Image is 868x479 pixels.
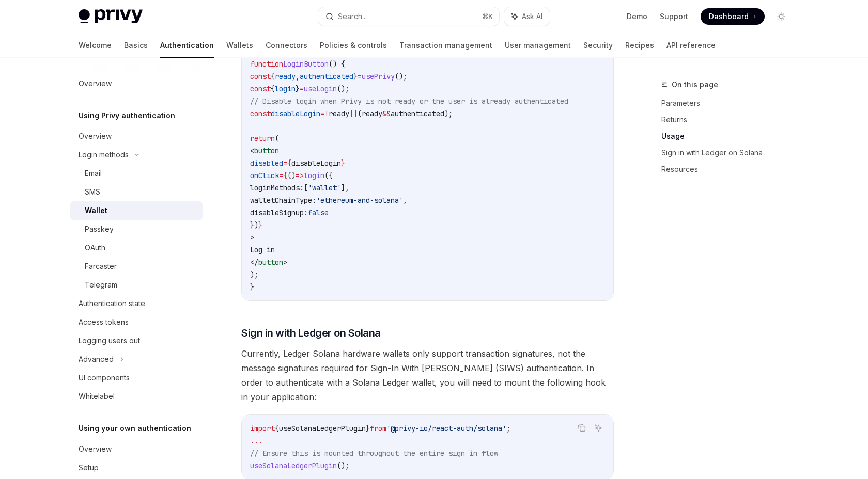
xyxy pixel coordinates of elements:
span: walletChainType: [250,196,316,205]
span: < [250,146,254,155]
span: const [250,84,271,93]
a: Usage [661,128,798,145]
span: </ [250,258,258,267]
div: Farcaster [85,260,117,273]
span: || [349,109,358,118]
span: // Disable login when Privy is not ready or the user is already authenticated [250,97,568,106]
span: ... [250,436,262,445]
span: = [279,171,283,180]
span: useLogin [304,84,337,93]
span: const [250,109,271,118]
a: SMS [70,183,203,201]
span: () [287,171,296,180]
a: Farcaster [70,257,203,276]
a: Telegram [70,276,203,294]
a: Email [70,164,203,183]
span: LoginButton [283,59,329,69]
span: button [254,146,279,155]
span: , [296,72,300,81]
span: => [296,171,304,180]
span: import [250,424,275,433]
span: { [283,171,287,180]
span: disableSignup: [250,208,308,217]
span: useSolanaLedgerPlugin [279,424,366,433]
span: usePrivy [362,72,395,81]
img: light logo [79,9,143,24]
div: Access tokens [79,316,129,328]
a: Passkey [70,220,203,238]
a: Setup [70,458,203,477]
span: ⌘ K [482,12,493,21]
span: Ask AI [522,11,542,22]
span: { [271,72,275,81]
span: } [296,84,300,93]
span: , [403,196,407,205]
span: (); [395,72,407,81]
span: ready [275,72,296,81]
span: ( [275,134,279,143]
div: UI components [79,372,130,384]
a: Logging users out [70,331,203,350]
div: Login methods [79,149,129,161]
span: ({ [324,171,333,180]
a: Parameters [661,95,798,111]
span: '@privy-io/react-auth/solana' [386,424,506,433]
span: loginMethods: [250,183,304,193]
a: Overview [70,74,203,93]
span: () { [329,59,345,69]
span: && [382,109,391,118]
span: authenticated [391,109,444,118]
div: Advanced [79,353,114,365]
span: ); [250,270,258,279]
span: useSolanaLedgerPlugin [250,461,337,470]
span: } [366,424,370,433]
h5: Using your own authentication [79,422,191,435]
span: ( [358,109,362,118]
div: Wallet [85,204,107,217]
a: Wallets [226,33,253,58]
span: > [283,258,287,267]
div: OAuth [85,242,105,254]
span: Log in [250,245,275,254]
a: Basics [124,33,148,58]
span: Sign in with Ledger on Solana [241,326,381,340]
span: [ [304,183,308,193]
div: Search... [338,10,367,23]
div: Setup [79,461,99,474]
a: Transaction management [399,33,492,58]
span: ! [324,109,329,118]
span: disabled [250,158,283,168]
a: Whitelabel [70,387,203,406]
span: = [320,109,324,118]
span: = [358,72,362,81]
span: } [341,158,345,168]
span: // Ensure this is mounted throughout the entire sign in flow [250,449,498,458]
a: Overview [70,440,203,458]
span: ); [444,109,453,118]
div: Authentication state [79,297,145,310]
a: Support [660,11,688,22]
span: const [250,72,271,81]
div: Overview [79,130,112,142]
span: = [300,84,304,93]
a: Dashboard [701,8,765,25]
span: }) [250,220,258,230]
button: Search...⌘K [318,7,499,26]
span: (); [337,461,349,470]
span: } [353,72,358,81]
span: onClick [250,171,279,180]
a: User management [505,33,571,58]
span: { [271,84,275,93]
button: Ask AI [504,7,550,26]
span: ready [329,109,349,118]
a: Sign in with Ledger on Solana [661,145,798,161]
a: Wallet [70,201,203,220]
span: disableLogin [271,109,320,118]
a: Security [583,33,613,58]
a: API reference [667,33,716,58]
span: login [275,84,296,93]
span: function [250,59,283,69]
span: = [283,158,287,168]
a: Connectors [266,33,307,58]
span: (); [337,84,349,93]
